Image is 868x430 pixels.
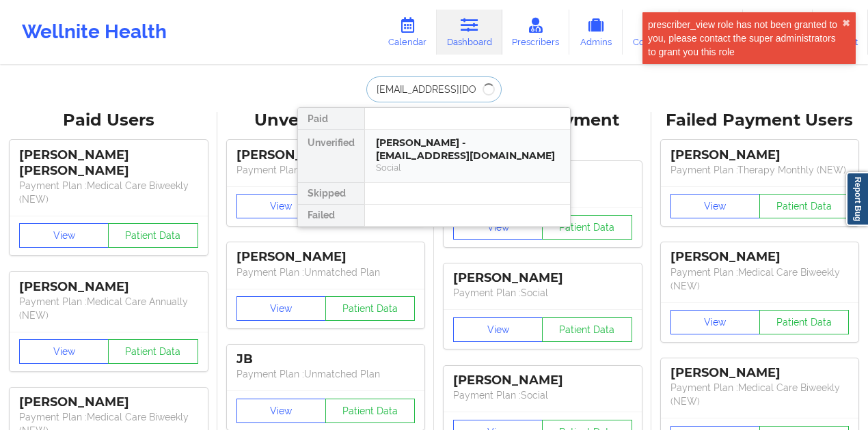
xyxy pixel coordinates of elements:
[453,270,632,286] div: [PERSON_NAME]
[298,205,364,227] div: Failed
[569,10,623,55] a: Admins
[325,296,415,321] button: Patient Data
[236,266,416,279] p: Payment Plan : Unmatched Plan
[502,10,570,55] a: Prescribers
[846,172,868,226] a: Report Bug
[10,110,208,131] div: Paid Users
[670,310,760,334] button: View
[670,365,850,381] div: [PERSON_NAME]
[236,399,326,423] button: View
[236,194,326,218] button: View
[661,110,859,131] div: Failed Payment Users
[298,130,364,183] div: Unverified
[670,147,850,163] div: [PERSON_NAME]
[453,317,543,342] button: View
[108,339,198,364] button: Patient Data
[670,163,850,177] p: Payment Plan : Therapy Monthly (NEW)
[236,367,416,381] p: Payment Plan : Unmatched Plan
[623,10,679,55] a: Coaches
[376,162,559,173] div: Social
[437,10,502,55] a: Dashboard
[670,381,850,408] p: Payment Plan : Medical Care Biweekly (NEW)
[670,266,850,293] p: Payment Plan : Medical Care Biweekly (NEW)
[325,399,415,423] button: Patient Data
[670,194,760,218] button: View
[19,179,198,206] p: Payment Plan : Medical Care Biweekly (NEW)
[19,295,198,322] p: Payment Plan : Medical Care Annually (NEW)
[759,310,849,334] button: Patient Data
[108,223,198,248] button: Patient Data
[19,223,109,248] button: View
[542,317,632,342] button: Patient Data
[453,215,543,240] button: View
[378,10,437,55] a: Calendar
[648,18,842,59] div: prescriber_view role has not been granted to you, please contact the super administrators to gran...
[542,215,632,240] button: Patient Data
[236,249,416,265] div: [PERSON_NAME]
[842,18,850,29] button: close
[19,339,109,364] button: View
[298,108,364,130] div: Paid
[236,352,416,367] div: JB
[19,279,198,295] div: [PERSON_NAME]
[759,194,849,218] button: Patient Data
[19,395,198,410] div: [PERSON_NAME]
[236,147,416,163] div: [PERSON_NAME]
[236,296,326,321] button: View
[453,373,632,388] div: [PERSON_NAME]
[453,286,632,300] p: Payment Plan : Social
[298,183,364,205] div: Skipped
[236,163,416,177] p: Payment Plan : Unmatched Plan
[453,388,632,402] p: Payment Plan : Social
[376,137,559,162] div: [PERSON_NAME] - [EMAIL_ADDRESS][DOMAIN_NAME]
[227,110,425,131] div: Unverified Users
[19,147,198,179] div: [PERSON_NAME] [PERSON_NAME]
[670,249,850,265] div: [PERSON_NAME]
